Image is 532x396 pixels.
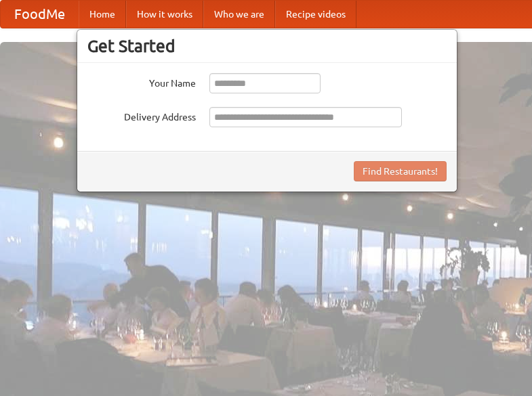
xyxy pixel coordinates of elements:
[87,73,196,90] label: Your Name
[203,1,275,28] a: Who we are
[79,1,126,28] a: Home
[87,107,196,124] label: Delivery Address
[87,36,447,56] h3: Get Started
[1,1,79,28] a: FoodMe
[354,161,447,181] button: Find Restaurants!
[126,1,203,28] a: How it works
[275,1,356,28] a: Recipe videos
